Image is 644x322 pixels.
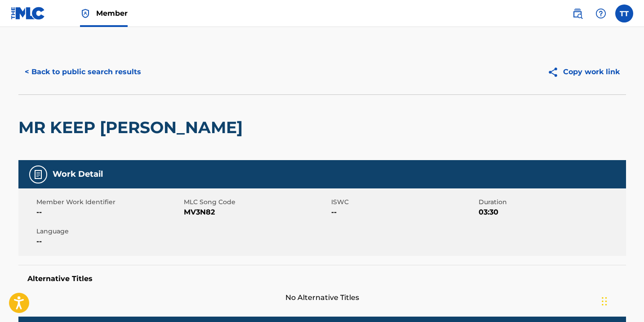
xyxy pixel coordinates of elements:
[36,207,182,218] span: --
[18,61,147,83] button: < Back to public search results
[18,292,626,303] span: No Alternative Titles
[36,227,182,236] span: Language
[568,4,586,22] a: Public Search
[184,207,329,218] span: MV3N82
[36,197,182,207] span: Member Work Identifier
[11,7,45,20] img: MLC Logo
[53,169,103,179] h5: Work Detail
[331,197,476,207] span: ISWC
[479,207,624,218] span: 03:30
[36,236,182,247] span: --
[615,4,633,22] div: User Menu
[27,274,617,283] h5: Alternative Titles
[184,197,329,207] span: MLC Song Code
[602,288,607,315] div: Drag
[595,8,606,19] img: help
[331,207,476,218] span: --
[479,197,624,207] span: Duration
[33,169,44,180] img: Work Detail
[592,4,610,22] div: Help
[619,199,644,272] iframe: Resource Center
[541,61,626,83] button: Copy work link
[18,117,247,138] h2: MR KEEP [PERSON_NAME]
[572,8,583,19] img: search
[80,8,91,19] img: Top Rightsholder
[599,279,644,322] iframe: Chat Widget
[96,8,128,18] span: Member
[547,67,563,78] img: Copy work link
